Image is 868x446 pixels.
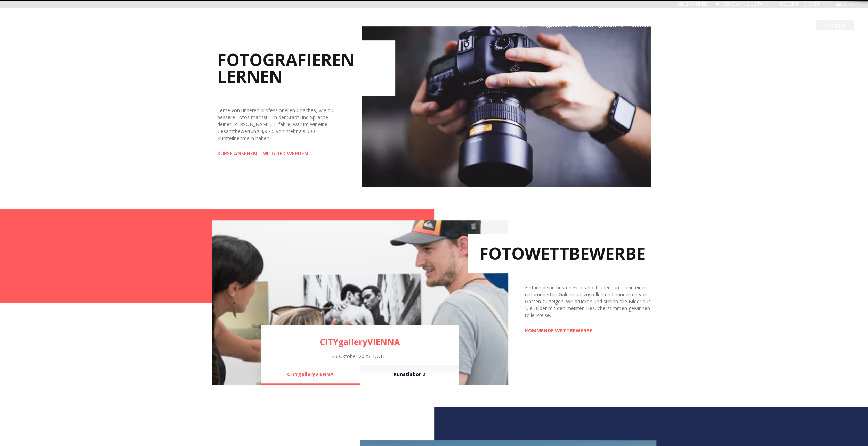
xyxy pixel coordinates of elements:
img: Learn Photography [362,26,651,187]
a: Blog [793,22,810,28]
img: Learn Photography [212,220,508,385]
a: Weitere Services [711,22,755,28]
button: Geschenkgutscheine [574,20,626,30]
h2: FOTOWETTBEWERBE [468,234,656,273]
div: 23 Oktober 2025 - [DATE] [261,353,459,360]
h2: FOTOGRAFIEREN LERNEN [217,40,395,96]
button: Über uns [758,20,790,30]
a: Fotowettbewerbe [629,22,676,28]
button: Blog [790,20,813,30]
a: MITGLIED WERDEN [262,150,308,157]
button: Fotoreisen [679,20,708,30]
span: Lerne von unseren professionellen Coaches, wie du bessere Fotos machst – in der Stadt und Sprache... [217,107,333,141]
button: Weitere Services [708,20,758,30]
div: Einfach deine besten Fotos hochladen, um sie in einer renommierten Galerie auszustellen und hunde... [525,284,657,319]
a: Fotoreisen [681,22,706,28]
a: Geschenkgutscheine [577,22,623,28]
button: Einloggen [816,20,854,30]
a: KURSE ANSEHEN [217,150,257,157]
button: Mitgliedschaft [537,20,574,30]
button: Kunstlabor 2 [360,365,459,385]
button: CITYgalleryVIENNA [261,365,360,385]
a: Mitgliedschaft [540,22,571,28]
button: Fotowettbewerbe [626,20,679,30]
a: 069 247495455 [677,1,707,7]
img: Swiss photo club [14,11,42,39]
button: Kurse [512,20,537,30]
a: Kurse [515,22,534,28]
a: CITYgalleryVIENNA [261,336,459,347]
a: KOMMENDE WETTBEWERBE [525,327,592,334]
a: Über uns [761,22,787,28]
